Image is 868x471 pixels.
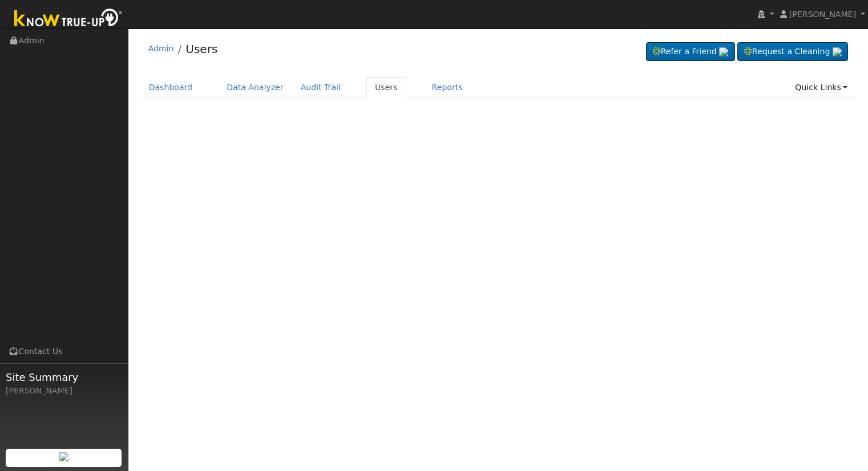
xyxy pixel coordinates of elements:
span: [PERSON_NAME] [789,10,856,19]
img: retrieve [719,47,728,56]
a: Dashboard [140,77,201,98]
a: Users [185,42,217,56]
img: retrieve [833,47,842,56]
a: Reports [423,77,471,98]
span: Site Summary [6,370,122,385]
a: Request a Cleaning [737,42,848,62]
a: Quick Links [786,77,856,98]
a: Admin [148,44,174,53]
img: Know True-Up [9,6,128,32]
img: retrieve [59,452,68,461]
a: Refer a Friend [646,42,735,62]
a: Audit Trail [292,77,349,98]
a: Users [366,77,406,98]
a: Data Analyzer [218,77,292,98]
div: [PERSON_NAME] [6,385,122,397]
